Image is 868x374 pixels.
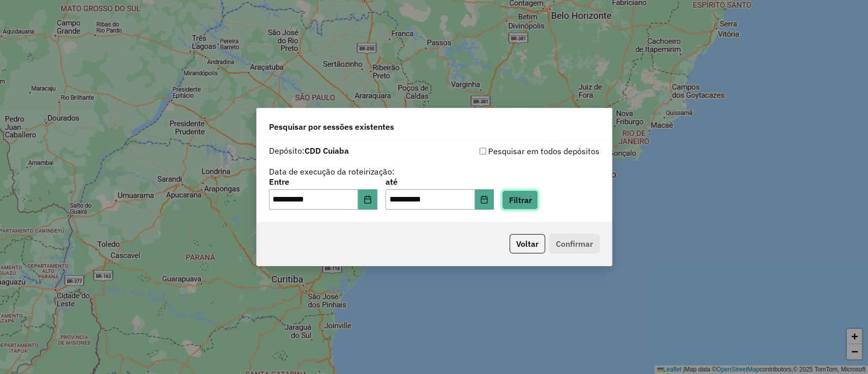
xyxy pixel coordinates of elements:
button: Choose Date [475,189,494,210]
label: Data de execução da roteirização: [269,165,395,178]
label: Depósito: [269,145,349,157]
button: Filtrar [502,190,538,210]
div: Pesquisar em todos depósitos [434,145,600,157]
strong: CDD Cuiaba [305,146,349,156]
button: Choose Date [358,189,377,210]
button: Voltar [510,234,545,253]
label: Entre [269,176,377,188]
span: Pesquisar por sessões existentes [269,121,394,133]
label: até [385,176,494,188]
